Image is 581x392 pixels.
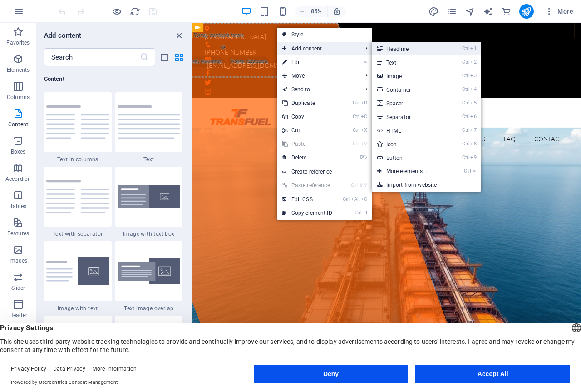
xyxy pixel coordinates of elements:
[44,230,112,238] span: Text with separator
[130,6,140,17] i: Reload page
[501,6,512,17] button: commerce
[462,114,469,119] i: Ctrl
[462,154,469,160] i: Ctrl
[360,154,367,160] i: ⌦
[44,92,112,163] div: Text in columns
[111,6,122,17] button: Click here to leave preview mode and continue editing
[277,179,338,192] a: Ctrl⇧VPaste reference
[343,196,350,202] i: Ctrl
[44,241,112,312] div: Image with text
[470,59,476,65] i: 2
[372,110,447,124] a: Ctrl6Separator
[470,127,476,133] i: 7
[277,110,338,124] a: CtrlCCopy
[277,96,338,110] a: CtrlDDuplicate
[9,312,27,319] p: Header
[462,141,469,147] i: Ctrl
[472,168,476,174] i: ⏎
[470,73,476,79] i: 3
[46,180,109,213] img: text-with-separator.svg
[501,6,512,17] i: Commerce
[372,42,447,55] a: Ctrl1Headline
[10,203,26,210] p: Tables
[159,52,170,63] button: list-view
[118,105,181,139] img: text.svg
[372,69,447,83] a: Ctrl3Image
[277,124,338,137] a: CtrlXCut
[118,185,181,209] img: image-with-text-box.svg
[470,100,476,106] i: 5
[7,66,30,74] p: Elements
[372,178,481,192] a: Import from website
[372,137,447,151] a: Ctrl8Icon
[361,100,367,106] i: D
[521,6,532,17] i: Publish
[372,83,447,96] a: Ctrl4Container
[115,167,183,238] div: Image with text box
[7,230,29,237] p: Features
[462,127,469,133] i: Ctrl
[5,175,31,183] p: Accordion
[372,124,447,137] a: Ctrl7HTML
[372,55,447,69] a: Ctrl2Text
[6,39,30,46] p: Favorites
[277,28,372,41] a: Style
[277,151,338,164] a: ⌦Delete
[470,141,476,147] i: 8
[483,6,494,17] button: text_generator
[277,165,372,179] a: Create reference
[462,45,469,51] i: Ctrl
[363,210,367,216] i: I
[44,30,82,41] h6: Add content
[115,241,183,312] div: Text image overlap
[173,30,184,41] button: close panel
[277,137,338,151] a: CtrlVPaste
[277,55,338,69] a: ⏎Edit
[372,164,447,178] a: Ctrl⏎More elements ...
[129,6,140,17] button: reload
[8,121,28,128] p: Content
[464,168,471,174] i: Ctrl
[541,4,577,19] button: More
[355,210,362,216] i: Ctrl
[462,59,469,65] i: Ctrl
[11,284,25,292] p: Slider
[428,6,439,17] i: Design (Ctrl+Alt+Y)
[277,69,358,83] span: Move
[46,105,109,139] img: text-in-columns.svg
[333,7,341,15] i: On resize automatically adjust zoom level to fit chosen device.
[447,6,458,17] button: pages
[351,182,358,188] i: Ctrl
[359,182,363,188] i: ⇧
[309,6,324,17] h6: 85%
[115,230,183,238] span: Image with text box
[115,305,183,312] span: Text image overlap
[353,100,360,106] i: Ctrl
[353,114,360,119] i: Ctrl
[447,6,457,17] i: Pages (Ctrl+Alt+S)
[545,7,573,16] span: More
[361,196,367,202] i: C
[7,94,30,101] p: Columns
[173,52,184,63] button: grid-view
[361,114,367,119] i: C
[277,206,338,220] a: CtrlICopy element ID
[465,6,475,17] i: Navigator
[44,156,112,163] span: Text in columns
[462,100,469,106] i: Ctrl
[361,127,367,133] i: X
[44,74,182,84] h6: Content
[363,59,367,65] i: ⏎
[483,6,493,17] i: AI Writer
[44,305,112,312] span: Image with text
[115,92,183,163] div: Text
[9,257,28,264] p: Images
[118,258,181,285] img: text-image-overlap.svg
[470,45,476,51] i: 1
[372,151,447,164] a: Ctrl9Button
[462,73,469,79] i: Ctrl
[39,40,94,52] span: Paste clipboard
[353,127,360,133] i: Ctrl
[519,4,534,19] button: publish
[364,182,367,188] i: V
